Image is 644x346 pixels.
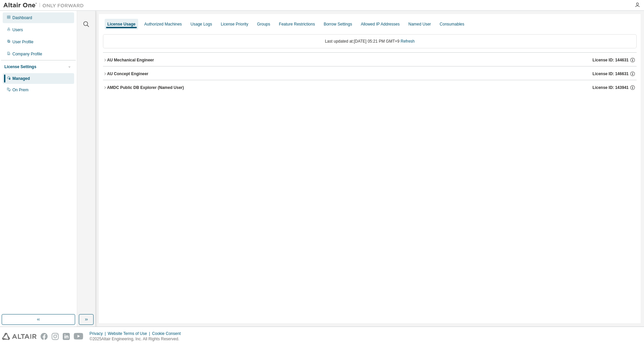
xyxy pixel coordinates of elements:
[12,27,23,33] div: Users
[90,331,108,336] div: Privacy
[593,57,629,63] span: License ID: 144631
[593,71,629,77] span: License ID: 146631
[107,71,148,77] div: AU Concept Engineer
[593,85,629,90] span: License ID: 143941
[12,87,29,93] div: On Prem
[90,336,185,342] p: © 2025 Altair Engineering, Inc. All Rights Reserved.
[191,21,212,27] div: Usage Logs
[2,333,37,340] img: altair_logo.svg
[440,21,464,27] div: Consumables
[324,21,352,27] div: Borrow Settings
[361,21,400,27] div: Allowed IP Addresses
[12,51,42,57] div: Company Profile
[3,2,87,9] img: Altair One
[221,21,248,27] div: License Priority
[52,333,59,340] img: instagram.svg
[12,15,32,20] div: Dashboard
[107,85,184,90] div: AMDC Public DB Explorer (Named User)
[152,331,184,336] div: Cookie Consent
[108,331,152,336] div: Website Terms of Use
[400,39,415,44] a: Refresh
[144,21,182,27] div: Authorized Machines
[107,21,136,27] div: License Usage
[103,34,637,48] div: Last updated at: [DATE] 05:21 PM GMT+9
[103,53,637,67] button: AU Mechanical EngineerLicense ID: 144631
[63,333,70,340] img: linkedin.svg
[107,57,154,63] div: AU Mechanical Engineer
[4,64,36,69] div: License Settings
[74,333,84,340] img: youtube.svg
[12,39,34,45] div: User Profile
[257,21,270,27] div: Groups
[103,80,637,95] button: AMDC Public DB Explorer (Named User)License ID: 143941
[41,333,48,340] img: facebook.svg
[103,66,637,81] button: AU Concept EngineerLicense ID: 146631
[408,21,431,27] div: Named User
[12,76,30,81] div: Managed
[279,21,315,27] div: Feature Restrictions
